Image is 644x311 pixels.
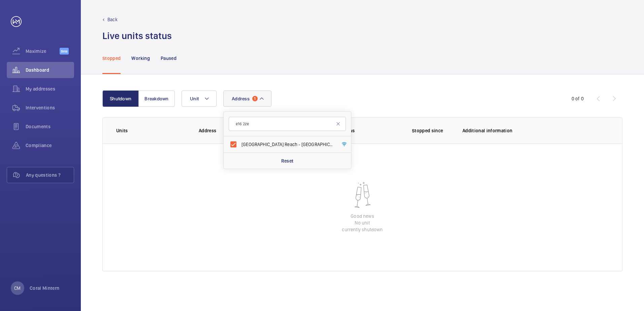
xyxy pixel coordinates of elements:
[138,91,175,107] button: Breakdown
[190,96,199,101] span: Unit
[232,96,250,101] span: Address
[30,285,60,291] p: Coral Mintern
[116,127,188,134] p: Units
[131,55,150,62] p: Working
[229,117,346,131] input: Search by address
[241,141,334,148] span: [GEOGRAPHIC_DATA] Reach - [GEOGRAPHIC_DATA], [GEOGRAPHIC_DATA]
[14,285,21,291] p: CM
[182,91,217,107] button: Unit
[26,142,74,149] span: Compliance
[199,127,294,134] p: Address
[26,123,74,130] span: Documents
[107,16,118,23] p: Back
[572,95,584,102] div: 0 of 0
[26,172,74,178] span: Any questions ?
[281,158,294,164] p: Reset
[26,104,74,111] span: Interventions
[102,91,139,107] button: Shutdown
[102,55,121,62] p: Stopped
[462,127,609,134] p: Additional information
[223,91,271,107] button: Address1
[26,67,74,73] span: Dashboard
[161,55,176,62] p: Paused
[252,96,258,101] span: 1
[26,85,74,92] span: My addresses
[60,48,69,55] span: Beta
[26,48,60,55] span: Maximize
[342,213,383,233] p: Good news No unit currently shutdown
[102,30,172,42] h1: Live units status
[412,127,452,134] p: Stopped since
